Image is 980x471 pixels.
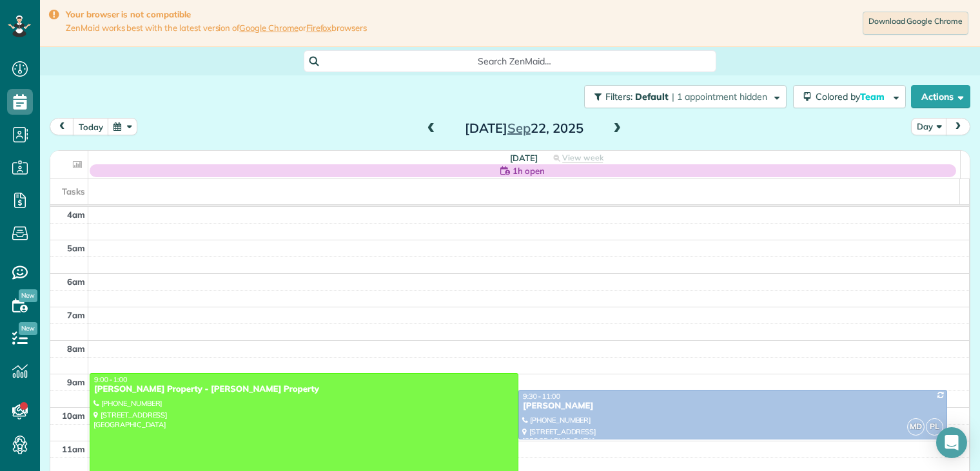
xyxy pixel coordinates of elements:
[62,444,85,454] span: 11am
[67,209,85,220] span: 4am
[67,343,85,354] span: 8am
[936,427,967,458] div: Open Intercom Messenger
[605,91,632,102] span: Filters:
[578,85,787,108] a: Filters: Default | 1 appointment hidden
[66,23,367,34] span: ZenMaid works best with the latest version of or browsers
[635,91,669,102] span: Default
[523,392,560,401] span: 9:30 - 11:00
[66,9,367,20] strong: Your browser is not compatible
[562,153,603,163] span: View week
[860,91,887,102] span: Team
[522,401,943,412] div: [PERSON_NAME]
[911,118,947,135] button: Day
[584,85,787,108] button: Filters: Default | 1 appointment hidden
[510,153,538,163] span: [DATE]
[946,118,970,135] button: next
[62,186,85,197] span: Tasks
[513,164,545,177] span: 1h open
[926,418,943,436] span: PL
[67,310,85,320] span: 7am
[73,118,109,135] button: today
[239,23,299,33] a: Google Chrome
[19,322,37,335] span: New
[94,375,128,384] span: 9:00 - 1:00
[911,85,970,108] button: Actions
[93,384,514,395] div: [PERSON_NAME] Property - [PERSON_NAME] Property
[507,120,531,136] span: Sep
[67,243,85,253] span: 5am
[306,23,332,33] a: Firefox
[62,410,85,421] span: 10am
[444,121,605,135] h2: [DATE] 22, 2025
[816,91,889,102] span: Colored by
[67,377,85,387] span: 9am
[863,12,968,35] a: Download Google Chrome
[67,276,85,287] span: 6am
[19,289,37,302] span: New
[907,418,925,436] span: MD
[793,85,906,108] button: Colored byTeam
[50,118,74,135] button: prev
[672,91,767,102] span: | 1 appointment hidden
